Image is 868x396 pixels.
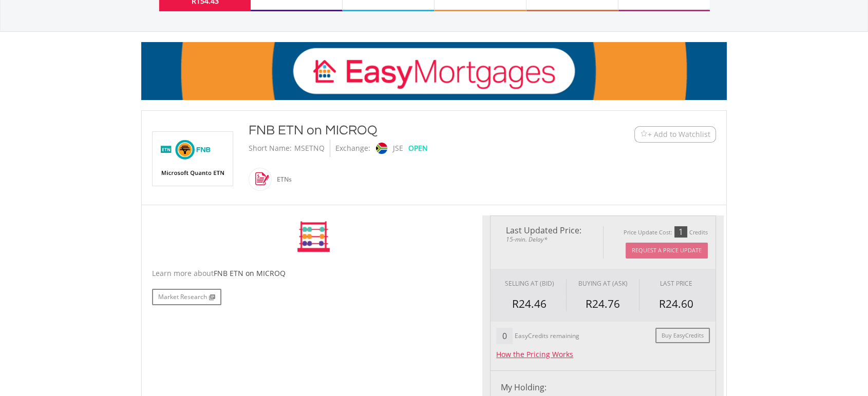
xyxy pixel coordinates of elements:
span: FNB ETN on MICROQ [214,268,286,278]
span: + Add to Watchlist [648,129,710,140]
div: FNB ETN on MICROQ [249,121,571,140]
div: JSE [393,140,403,157]
img: EasyMortage Promotion Banner [141,42,727,100]
div: ETNs [272,167,292,192]
div: Short Name: [249,140,292,157]
img: Watchlist [640,130,648,138]
div: Learn more about [152,268,475,279]
div: MSETNQ [294,140,325,157]
div: OPEN [408,140,428,157]
img: EQU.ZA.MSETNQ.png [154,132,231,186]
div: Exchange: [335,140,370,157]
button: Watchlist + Add to Watchlist [634,126,716,143]
img: jse.png [376,143,387,154]
a: Market Research [152,289,221,305]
